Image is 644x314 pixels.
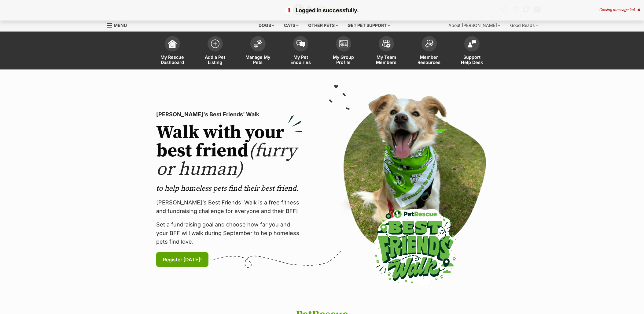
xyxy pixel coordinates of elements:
div: Get pet support [343,19,394,32]
div: Dogs [254,19,279,32]
h2: Walk with your best friend [156,124,303,179]
img: pet-enquiries-icon-7e3ad2cf08bfb03b45e93fb7055b45f3efa6380592205ae92323e6603595dc1f.svg [296,40,305,47]
a: Menu [107,19,131,30]
span: Menu [114,23,127,28]
span: My Group Profile [330,54,357,65]
span: Member Resources [415,54,443,65]
img: help-desk-icon-fdf02630f3aa405de69fd3d07c3f3aa587a6932b1a1747fa1d2bba05be0121f9.svg [468,40,476,47]
img: member-resources-icon-8e73f808a243e03378d46382f2149f9095a855e16c252ad45f914b54edf8863c.svg [425,39,433,48]
span: (furry or human) [156,140,296,181]
a: My Team Members [365,33,408,69]
p: to help homeless pets find their best friend. [156,184,303,193]
p: Set a fundraising goal and choose how far you and your BFF will walk during September to help hom... [156,220,303,246]
span: My Team Members [373,54,400,65]
p: [PERSON_NAME]’s Best Friends' Walk is a free fitness and fundraising challenge for everyone and t... [156,198,303,215]
a: My Group Profile [322,33,365,69]
a: Add a Pet Listing [194,33,237,69]
span: Support Help Desk [458,54,486,65]
span: Add a Pet Listing [201,54,229,65]
img: group-profile-icon-3fa3cf56718a62981997c0bc7e787c4b2cf8bcc04b72c1350f741eb67cf2f40e.svg [339,40,348,47]
div: Good Reads [506,19,542,32]
a: Manage My Pets [237,33,279,69]
a: Member Resources [408,33,451,69]
div: About [PERSON_NAME] [444,19,505,32]
span: Register [DATE]! [163,256,202,263]
p: [PERSON_NAME]'s Best Friends' Walk [156,110,303,119]
span: My Rescue Dashboard [159,54,186,65]
img: manage-my-pets-icon-02211641906a0b7f246fdf0571729dbe1e7629f14944591b6c1af311fb30b64b.svg [254,40,262,48]
img: add-pet-listing-icon-0afa8454b4691262ce3f59096e99ab1cd57d4a30225e0717b998d2c9b9846f56.svg [211,39,219,48]
img: team-members-icon-5396bd8760b3fe7c0b43da4ab00e1e3bb1a5d9ba89233759b79545d2d3fc5d0d.svg [382,40,391,48]
span: My Pet Enquiries [287,54,315,65]
span: Manage My Pets [244,54,272,65]
a: My Rescue Dashboard [151,33,194,69]
div: Other pets [304,19,342,32]
a: Support Help Desk [451,33,493,69]
a: Register [DATE]! [156,252,208,267]
a: My Pet Enquiries [279,33,322,69]
div: Cats [280,19,303,32]
img: dashboard-icon-eb2f2d2d3e046f16d808141f083e7271f6b2e854fb5c12c21221c1fb7104beca.svg [168,39,177,48]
